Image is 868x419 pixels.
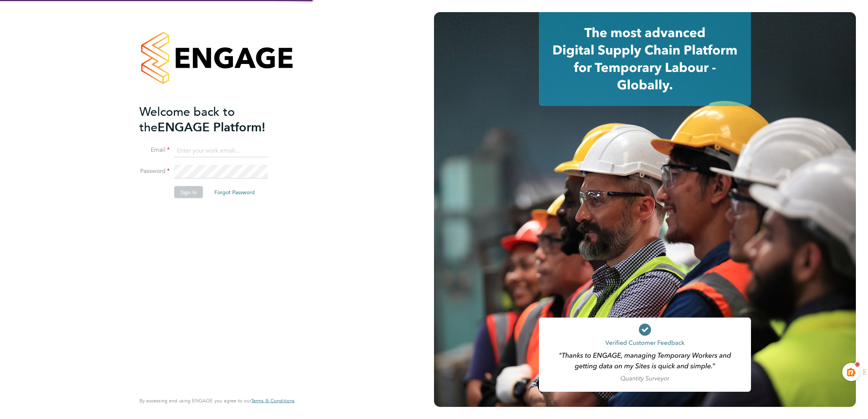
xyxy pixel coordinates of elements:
button: Sign In [174,186,203,198]
a: Terms & Conditions [251,398,295,404]
button: Forgot Password [208,186,261,198]
input: Enter your work email... [174,144,268,157]
h2: ENGAGE Platform! [139,104,287,135]
label: Email [139,146,170,154]
span: Welcome back to the [139,104,235,134]
span: Terms & Conditions [251,397,295,404]
span: By accessing and using ENGAGE you agree to our [139,397,295,404]
label: Password [139,167,170,175]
